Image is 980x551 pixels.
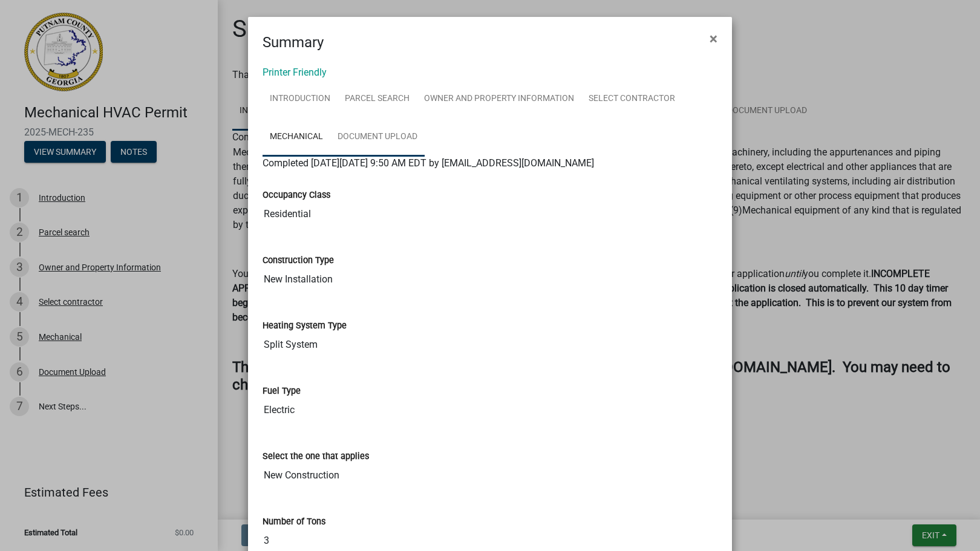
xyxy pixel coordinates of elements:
[263,256,334,265] label: Construction Type
[263,31,324,53] h4: Summary
[263,518,325,526] label: Number of Tons
[338,80,417,119] a: Parcel search
[263,322,347,330] label: Heating System Type
[700,22,727,56] button: Close
[263,118,330,157] a: Mechanical
[263,67,327,78] a: Printer Friendly
[263,157,594,169] span: Completed [DATE][DATE] 9:50 AM EDT by [EMAIL_ADDRESS][DOMAIN_NAME]
[263,387,301,396] label: Fuel Type
[417,80,581,119] a: Owner and Property Information
[330,118,425,157] a: Document Upload
[263,452,369,461] label: Select the one that applies
[263,80,338,119] a: Introduction
[581,80,682,119] a: Select contractor
[263,191,330,200] label: Occupancy Class
[710,30,717,47] span: ×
